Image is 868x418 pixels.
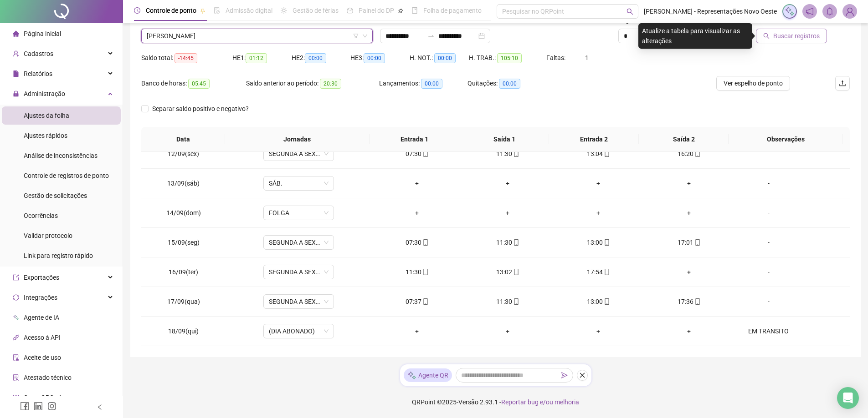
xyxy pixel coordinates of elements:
[756,29,827,43] button: Buscar registros
[24,334,61,341] span: Acesso à API
[24,252,93,259] span: Link para registro rápido
[458,398,478,406] span: Versão
[168,150,199,157] span: 12/09(sex)
[20,402,29,411] span: facebook
[13,374,19,381] span: solution
[470,149,546,159] div: 11:30
[651,178,727,188] div: +
[13,354,19,361] span: audit
[200,8,205,14] span: pushpin
[427,32,435,40] span: to
[13,91,19,97] span: lock
[24,192,87,199] span: Gestão de solicitações
[353,33,359,39] span: filter
[350,53,410,63] div: HE 3:
[651,237,727,247] div: 17:01
[24,30,61,37] span: Página inicial
[24,152,98,159] span: Análise de inconsistências
[693,239,701,246] span: mobile
[603,239,610,246] span: mobile
[639,127,729,152] th: Saída 2
[214,7,220,14] span: file-done
[742,149,796,159] div: -
[13,50,19,57] span: user-add
[147,29,367,43] span: LUIZ PAULO MOÇAMBIQUE DE OLIVEIRA
[123,386,868,418] footer: QRPoint © 2025 - 2.93.1 -
[347,7,353,14] span: dashboard
[166,209,201,217] span: 14/09(dom)
[134,7,140,14] span: clock-circle
[13,334,19,341] span: api
[560,297,637,307] div: 13:00
[169,268,198,276] span: 16/09(ter)
[13,30,19,37] span: home
[839,80,846,87] span: upload
[24,374,72,381] span: Atestado técnico
[13,274,19,281] span: export
[246,78,379,89] div: Saldo anterior ao período:
[579,372,586,378] span: close
[560,178,637,188] div: +
[13,71,19,77] span: file
[469,53,546,63] div: H. TRAB.:
[379,297,455,307] div: 07:37
[470,326,546,336] div: +
[24,274,59,281] span: Exportações
[837,387,859,409] div: Open Intercom Messenger
[470,178,546,188] div: +
[188,79,210,89] span: 05:45
[423,7,482,14] span: Folha de pagamento
[320,79,341,89] span: 20:30
[24,232,72,239] span: Validar protocolo
[24,172,109,179] span: Controle de registros de ponto
[421,298,429,305] span: mobile
[470,237,546,247] div: 11:30
[232,53,292,63] div: HE 1:
[843,5,857,18] img: 7715
[421,151,429,157] span: mobile
[24,394,64,401] span: Gerar QRCode
[269,206,329,220] span: FOLGA
[167,180,200,187] span: 13/09(sáb)
[359,7,394,14] span: Painel do DP
[763,33,770,39] span: search
[421,269,429,275] span: mobile
[693,151,701,157] span: mobile
[379,208,455,218] div: +
[512,151,519,157] span: mobile
[379,267,455,277] div: 11:30
[269,295,329,308] span: SEGUNDA A SEXTA
[404,368,452,382] div: Agente QR
[379,237,455,247] div: 07:30
[269,147,329,161] span: SEGUNDA A SEXTA
[693,298,701,305] span: mobile
[24,314,59,321] span: Agente de IA
[561,372,568,378] span: send
[806,7,814,15] span: notification
[47,402,56,411] span: instagram
[638,23,752,49] div: Atualize a tabela para visualizar as alterações
[149,104,252,114] span: Separar saldo positivo e negativo?
[773,31,820,41] span: Buscar registros
[585,54,589,61] span: 1
[421,239,429,246] span: mobile
[651,149,727,159] div: 16:20
[141,127,225,152] th: Data
[434,53,456,63] span: 00:00
[379,178,455,188] div: +
[97,404,103,410] span: left
[411,7,418,14] span: book
[603,298,610,305] span: mobile
[785,6,795,16] img: sparkle-icon.fc2bf0ac1784a2077858766a79e2daf3.svg
[497,53,522,63] span: 105:10
[13,294,19,301] span: sync
[407,371,416,380] img: sparkle-icon.fc2bf0ac1784a2077858766a79e2daf3.svg
[292,53,351,63] div: HE 2:
[293,7,339,14] span: Gestão de férias
[24,90,65,97] span: Administração
[459,127,549,152] th: Saída 1
[269,176,329,190] span: SÁB.
[603,151,610,157] span: mobile
[826,7,834,15] span: bell
[141,53,232,63] div: Saldo total:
